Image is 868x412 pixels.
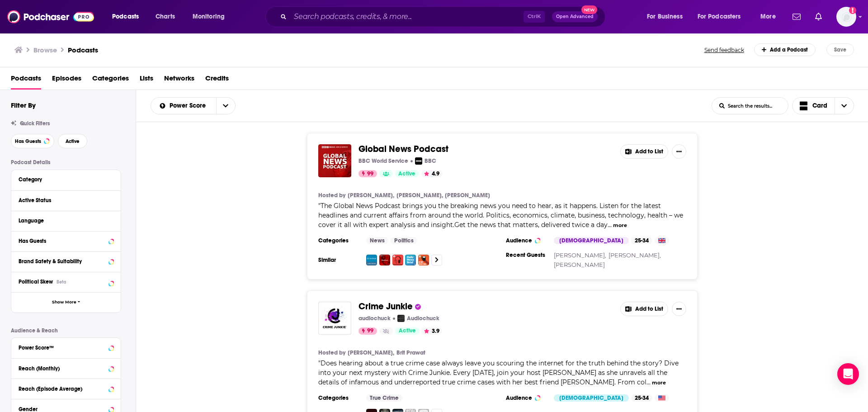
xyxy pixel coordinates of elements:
[318,359,679,386] span: "
[415,157,436,165] a: BBCBBC
[554,261,605,268] a: [PERSON_NAME]
[20,120,50,127] span: Quick Filters
[652,379,666,387] button: more
[647,10,683,23] span: For Business
[702,46,747,54] button: Send feedback
[608,221,612,229] span: ...
[392,255,403,265] img: Economist Podcasts
[348,349,394,356] a: [PERSON_NAME],
[609,251,661,259] a: [PERSON_NAME],
[646,378,651,386] span: ...
[359,301,413,312] span: Crime Junkie
[396,192,443,199] a: [PERSON_NAME],
[106,9,151,24] button: open menu
[11,71,41,90] a: Podcasts
[7,8,94,25] img: Podchaser - Follow, Share and Rate Podcasts
[826,43,854,56] button: Save
[19,235,113,246] button: Has Guests
[112,10,139,23] span: Podcasts
[760,10,776,23] span: More
[524,11,545,23] span: Ctrl K
[641,9,694,24] button: open menu
[359,157,408,165] p: BBC World Service
[556,14,594,19] span: Open Advanced
[554,394,629,402] div: [DEMOGRAPHIC_DATA]
[19,174,113,185] button: Category
[421,170,442,177] button: 4.9
[613,222,627,229] button: more
[150,9,180,24] a: Charts
[366,255,377,265] img: The World
[506,394,547,402] h3: Audience
[620,302,668,316] button: Add to List
[631,394,652,402] div: 25-34
[318,359,679,386] span: Does hearing about a true crime case always leave you scouring the internet for the truth behind ...
[186,9,236,24] button: open menu
[581,5,598,14] span: New
[19,345,106,351] div: Power Score™
[554,237,629,244] div: [DEMOGRAPHIC_DATA]
[19,256,113,267] button: Brand Safety & Suitability
[19,276,113,287] button: Political SkewBeta
[57,279,66,285] div: Beta
[151,103,216,109] button: open menu
[359,315,391,322] p: audiochuck
[397,315,405,322] img: Audiochuck
[367,170,373,179] span: 99
[205,71,229,90] a: Credits
[631,237,652,244] div: 25-34
[318,202,683,229] span: The Global News Podcast brings you the breaking news you need to hear, as it happens. Listen for ...
[792,97,854,114] button: Choose View
[367,327,373,336] span: 99
[445,192,490,199] a: [PERSON_NAME]
[359,302,413,312] a: Crime Junkie
[698,10,741,23] span: For Podcasters
[359,143,448,155] span: Global News Podcast
[318,302,351,335] img: Crime Junkie
[405,255,416,265] img: Daily News Brief
[19,197,108,204] div: Active Status
[399,327,416,336] span: Active
[19,258,106,265] div: Brand Safety & Suitability
[415,157,422,165] img: BBC
[789,9,804,24] a: Show notifications dropdown
[11,292,121,313] button: Show More
[92,71,129,90] a: Categories
[754,43,816,56] a: Add a Podcast
[15,139,41,144] span: Has Guests
[151,97,236,114] h2: Choose List sort
[366,394,402,402] a: True Crime
[318,144,351,177] img: Global News Podcast
[397,315,439,322] a: AudiochuckAudiochuck
[193,10,225,23] span: Monitoring
[19,386,106,392] div: Reach (Episode Average)
[140,71,153,90] a: Lists
[68,46,98,54] h1: Podcasts
[58,134,87,148] button: Active
[506,251,547,259] h3: Recent Guests
[811,9,826,24] a: Show notifications dropdown
[19,279,53,285] span: Political Skew
[290,9,524,24] input: Search podcasts, credits, & more...
[672,144,686,159] button: Show More Button
[170,103,209,109] span: Power Score
[425,157,436,165] p: BBC
[11,134,54,148] button: Has Guests
[19,218,108,224] div: Language
[318,349,345,356] h4: Hosted by
[318,192,345,199] h4: Hosted by
[398,170,415,179] span: Active
[418,255,429,265] img: FT News Briefing
[164,71,194,90] a: Networks
[359,144,448,154] a: Global News Podcast
[33,46,57,54] h3: Browse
